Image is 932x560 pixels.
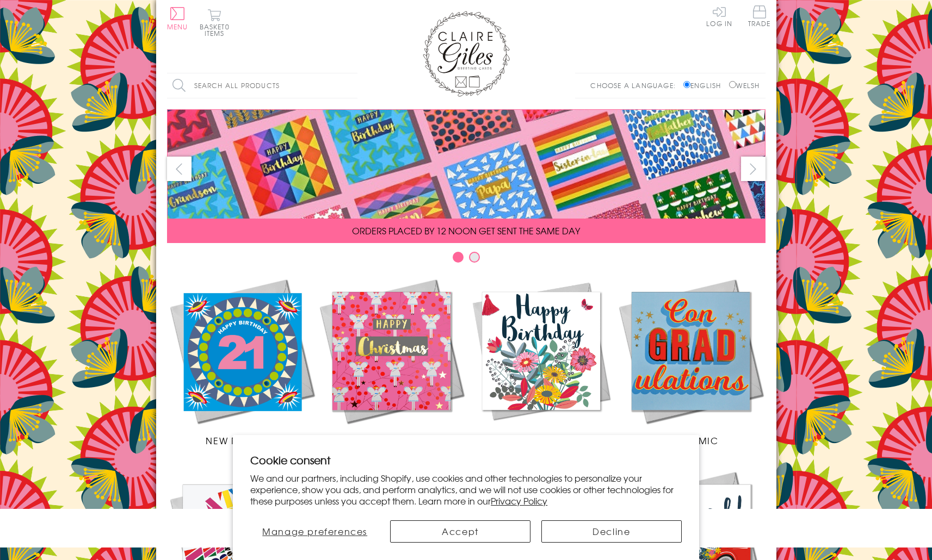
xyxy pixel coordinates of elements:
button: Decline [541,520,682,543]
img: Claire Giles Greetings Cards [423,11,510,97]
button: next [741,157,766,181]
span: Academic [663,434,719,447]
a: Christmas [317,276,466,447]
span: Menu [167,22,188,32]
span: Trade [748,5,771,27]
span: Birthdays [515,434,567,447]
span: Manage preferences [262,525,367,538]
span: New Releases [206,434,277,447]
input: English [683,81,690,88]
button: Accept [390,520,530,543]
p: Choose a language: [590,80,681,90]
a: Birthdays [466,276,616,447]
input: Search [347,73,357,98]
button: Basket0 items [200,9,230,36]
a: Trade [748,5,771,29]
label: English [683,80,726,90]
span: Christmas [363,434,419,447]
input: Welsh [729,81,736,88]
a: Log In [706,5,732,27]
button: Carousel Page 1 (Current Slide) [453,252,464,263]
a: New Releases [167,276,317,447]
button: Carousel Page 2 [469,252,480,263]
div: Carousel Pagination [167,251,766,268]
p: We and our partners, including Shopify, use cookies and other technologies to personalize your ex... [250,472,682,506]
h2: Cookie consent [250,452,682,468]
span: 0 items [205,22,230,38]
button: prev [167,157,192,181]
a: Privacy Policy [491,494,547,507]
label: Welsh [729,80,760,90]
input: Search all products [167,73,357,98]
button: Menu [167,7,188,30]
span: ORDERS PLACED BY 12 NOON GET SENT THE SAME DAY [352,224,580,237]
a: Academic [616,276,766,447]
button: Manage preferences [250,520,379,543]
